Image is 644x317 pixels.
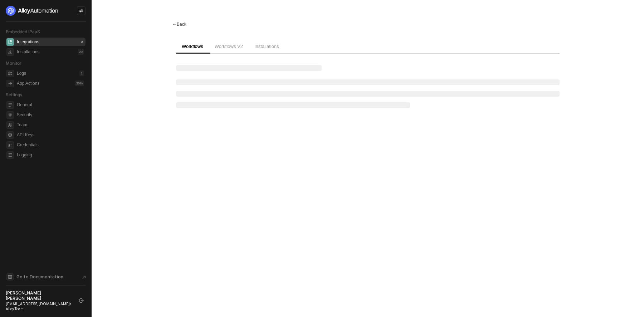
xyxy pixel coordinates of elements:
[17,131,84,139] span: API Keys
[6,38,14,46] span: integrations
[172,22,177,27] span: ←
[16,274,63,280] span: Go to Documentation
[17,151,84,159] span: Logging
[6,6,59,16] img: logo
[79,39,84,45] div: 0
[215,44,243,49] span: Workflows V2
[6,273,14,281] span: documentation
[6,92,22,97] span: Settings
[6,101,14,109] span: general
[79,298,84,303] span: logout
[79,70,84,76] div: 1
[17,81,39,87] div: App Actions
[6,80,14,87] span: icon-app-actions
[75,81,84,86] div: 30 %
[6,301,73,311] div: [EMAIL_ADDRESS][DOMAIN_NAME] • AlloyTeam
[17,121,84,129] span: Team
[6,121,14,129] span: team
[17,39,39,45] div: Integrations
[78,49,84,55] div: 20
[79,9,83,13] span: icon-swap
[6,70,14,77] span: icon-logs
[182,44,203,49] span: Workflows
[17,70,26,77] div: Logs
[6,273,86,281] a: Knowledge Base
[6,29,40,34] span: Embedded iPaaS
[6,290,73,301] div: [PERSON_NAME] [PERSON_NAME]
[254,44,279,49] span: Installations
[17,141,84,149] span: Credentials
[17,111,84,119] span: Security
[6,151,14,159] span: logging
[6,48,14,56] span: installations
[6,131,14,139] span: api-key
[6,6,86,16] a: logo
[6,111,14,119] span: security
[17,49,39,55] div: Installations
[172,21,186,28] div: Back
[6,60,21,66] span: Monitor
[17,101,84,109] span: General
[6,141,14,149] span: credentials
[80,274,88,281] span: document-arrow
